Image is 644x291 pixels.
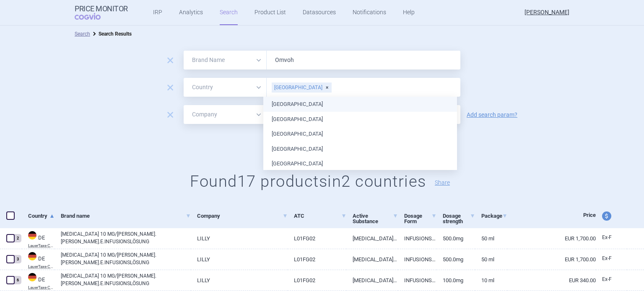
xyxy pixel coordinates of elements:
[596,232,627,244] a: Ex-F
[475,228,507,249] a: 50 ml
[28,273,36,281] img: Germany
[294,206,347,226] a: ATC
[398,270,436,291] a: INFUSIONSLÖSUNGSKONZENTRAT
[288,270,347,291] a: L01FG02
[481,206,507,226] a: Package
[398,249,436,270] a: INFUSIONSLÖSUNGSKONZENTRAT
[596,252,627,265] a: Ex-F
[346,249,398,270] a: [MEDICAL_DATA] 500 MG
[14,276,21,284] div: 6
[75,30,90,38] li: Search
[596,273,627,286] a: Ex-F
[28,265,55,269] abbr: LauerTaxe CGM — Complex database for German drug information provided by commercial provider CGM ...
[288,249,347,270] a: L01FG02
[28,252,36,260] img: Germany
[61,230,191,245] a: [MEDICAL_DATA] 10 MG/[PERSON_NAME].[PERSON_NAME].E.INFUSIONSLÖSUNG
[263,126,457,142] li: [GEOGRAPHIC_DATA]
[61,272,191,287] a: [MEDICAL_DATA] 10 MG/[PERSON_NAME].[PERSON_NAME].E.INFUSIONSLÖSUNG
[191,270,287,291] a: LILLY
[75,31,90,37] a: Search
[353,206,398,232] a: Active Substance
[75,5,128,21] a: Price MonitorCOGVIO
[28,206,55,226] a: Country
[507,270,596,291] a: EUR 340.00
[436,270,475,291] a: 100.0mg
[75,5,128,13] strong: Price Monitor
[507,228,596,249] a: EUR 1,700.00
[467,112,517,118] a: Add search param?
[75,13,112,20] span: COGVIO
[346,228,398,249] a: [MEDICAL_DATA] 500 MG
[602,255,612,261] span: Ex-factory price
[602,276,612,282] span: Ex-factory price
[583,212,596,218] span: Price
[22,272,55,290] a: DEDELauerTaxe CGM
[263,142,457,157] li: [GEOGRAPHIC_DATA]
[443,206,475,232] a: Dosage strength
[197,206,287,226] a: Company
[28,286,55,290] abbr: LauerTaxe CGM — Complex database for German drug information provided by commercial provider CGM ...
[435,180,450,185] button: Share
[263,97,457,112] li: [GEOGRAPHIC_DATA]
[602,234,612,240] span: Ex-factory price
[22,251,55,269] a: DEDELauerTaxe CGM
[475,270,507,291] a: 10 ml
[99,31,132,37] strong: Search Results
[398,228,436,249] a: INFUSIONSLÖSUNGSKONZENTRAT
[263,112,457,127] li: [GEOGRAPHIC_DATA]
[61,251,191,266] a: [MEDICAL_DATA] 10 MG/[PERSON_NAME].[PERSON_NAME].E.INFUSIONSLÖSUNG
[507,249,596,270] a: EUR 1,700.00
[475,249,507,270] a: 50 ml
[263,156,457,171] li: [GEOGRAPHIC_DATA]
[28,231,36,239] img: Germany
[436,249,475,270] a: 500.0mg
[28,244,55,248] abbr: LauerTaxe CGM — Complex database for German drug information provided by commercial provider CGM ...
[288,228,347,249] a: L01FG02
[404,206,436,232] a: Dosage Form
[14,234,21,242] div: 2
[436,228,475,249] a: 500.0mg
[14,255,21,263] div: 3
[191,249,287,270] a: LILLY
[90,30,132,38] li: Search Results
[272,82,332,93] div: [GEOGRAPHIC_DATA]
[22,230,55,248] a: DEDELauerTaxe CGM
[61,206,191,226] a: Brand name
[191,228,287,249] a: LILLY
[346,270,398,291] a: [MEDICAL_DATA] 100 MG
